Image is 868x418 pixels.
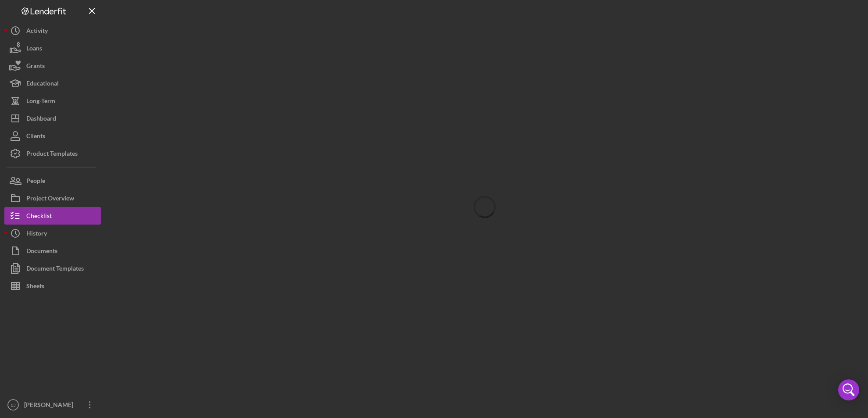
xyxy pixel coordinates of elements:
[26,172,45,192] div: People
[26,189,74,209] div: Project Overview
[26,110,56,129] div: Dashboard
[4,260,101,277] button: Document Templates
[26,39,42,59] div: Loans
[26,57,45,77] div: Grants
[26,225,47,244] div: History
[4,145,101,162] button: Product Templates
[26,260,84,279] div: Document Templates
[4,172,101,189] button: People
[26,242,57,262] div: Documents
[26,75,59,94] div: Educational
[4,110,101,127] button: Dashboard
[22,396,79,416] div: [PERSON_NAME]
[4,225,101,242] button: History
[26,277,44,297] div: Sheets
[4,75,101,92] button: Educational
[11,403,15,407] text: EJ
[838,379,859,400] div: Open Intercom Messenger
[26,127,45,147] div: Clients
[4,57,101,75] button: Grants
[26,207,52,227] div: Checklist
[26,92,55,112] div: Long-Term
[4,207,101,225] button: Checklist
[26,22,48,42] div: Activity
[4,242,101,260] button: Documents
[4,39,101,57] button: Loans
[26,145,78,164] div: Product Templates
[4,396,101,414] button: EJ[PERSON_NAME]
[4,127,101,145] button: Clients
[4,189,101,207] button: Project Overview
[4,22,101,39] button: Activity
[4,92,101,110] button: Long-Term
[4,277,101,295] button: Sheets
